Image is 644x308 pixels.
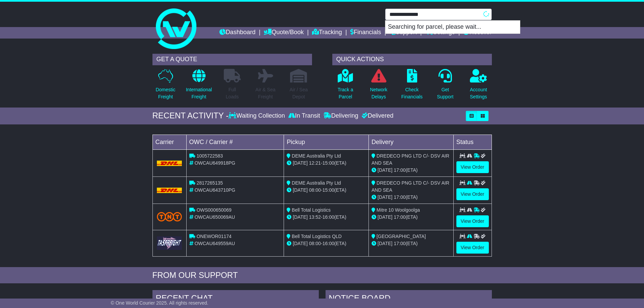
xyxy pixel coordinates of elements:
[219,27,256,39] a: Dashboard
[157,188,182,193] img: DHL.png
[394,167,406,173] span: 17:00
[309,160,321,166] span: 12:21
[194,214,235,220] span: OWCAU650069AU
[284,135,369,149] td: Pickup
[292,207,331,213] span: Bell Total Logistics
[394,194,406,200] span: 17:00
[377,207,420,213] span: Mitre 10 Woolgoolga
[196,207,232,213] span: OWS000650069
[350,27,381,39] a: Financials
[368,135,453,149] td: Delivery
[323,187,334,193] span: 15:00
[332,54,492,65] div: QUICK ACTIONS
[436,69,454,104] a: GetSupport
[372,194,451,201] div: (ETA)
[264,27,304,39] a: Quote/Book
[196,180,223,186] span: 2817265135
[229,112,286,120] div: Waiting Collection
[453,135,492,149] td: Status
[156,86,175,100] p: Domestic Freight
[437,86,453,100] p: Get Support
[309,241,321,246] span: 08:00
[186,135,284,149] td: OWC / Carrier #
[292,180,341,186] span: DEME Australia Pty Ltd
[456,188,489,200] a: View Order
[372,167,451,174] div: (ETA)
[312,27,342,39] a: Tracking
[111,300,209,306] span: © One World Courier 2025. All rights reserved.
[290,86,308,100] p: Air / Sea Depot
[378,194,392,200] span: [DATE]
[456,161,489,173] a: View Order
[157,161,182,166] img: DHL.png
[224,86,241,100] p: Full Loads
[323,214,334,220] span: 16:00
[309,214,321,220] span: 13:52
[372,240,451,247] div: (ETA)
[152,111,229,121] div: RECENT ACTIVITY -
[287,160,366,167] div: - (ETA)
[378,214,392,220] span: [DATE]
[194,160,235,166] span: OWCAU649918PG
[323,241,334,246] span: 16:00
[293,241,308,246] span: [DATE]
[293,214,308,220] span: [DATE]
[338,86,353,100] p: Track a Parcel
[152,54,312,65] div: GET A QUOTE
[194,241,235,246] span: OWCAU649559AU
[470,69,487,104] a: AccountSettings
[256,86,276,100] p: Air & Sea Freight
[196,153,223,159] span: 1005722583
[401,69,423,104] a: CheckFinancials
[196,234,231,239] span: ONEWOR01174
[378,241,392,246] span: [DATE]
[157,236,182,250] img: GetCarrierServiceLogo
[293,187,308,193] span: [DATE]
[322,112,360,120] div: Delivering
[456,215,489,227] a: View Order
[360,112,393,120] div: Delivered
[152,135,186,149] td: Carrier
[292,153,341,159] span: DEME Australia Pty Ltd
[372,214,451,221] div: (ETA)
[456,242,489,254] a: View Order
[337,69,354,104] a: Track aParcel
[194,187,235,193] span: OWCAU643710PG
[287,214,366,221] div: - (ETA)
[394,241,406,246] span: 17:00
[155,69,175,104] a: DomesticFreight
[287,240,366,247] div: - (ETA)
[323,160,334,166] span: 15:00
[385,21,520,33] p: Searching for parcel, please wait...
[292,234,342,239] span: Bell Total Logistics QLD
[186,86,212,100] p: International Freight
[394,214,406,220] span: 17:00
[287,112,322,120] div: In Transit
[470,86,487,100] p: Account Settings
[378,167,392,173] span: [DATE]
[287,187,366,194] div: - (ETA)
[372,153,449,166] span: DREDECO PNG LTD C/- DSV AIR AND SEA
[293,160,308,166] span: [DATE]
[152,270,492,280] div: FROM OUR SUPPORT
[157,212,182,221] img: TNT_Domestic.png
[401,86,423,100] p: Check Financials
[370,86,387,100] p: Network Delays
[186,69,212,104] a: InternationalFreight
[309,187,321,193] span: 08:00
[369,69,387,104] a: NetworkDelays
[377,234,426,239] span: [GEOGRAPHIC_DATA]
[372,180,449,193] span: DREDECO PNG LTD C/- DSV AIR AND SEA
